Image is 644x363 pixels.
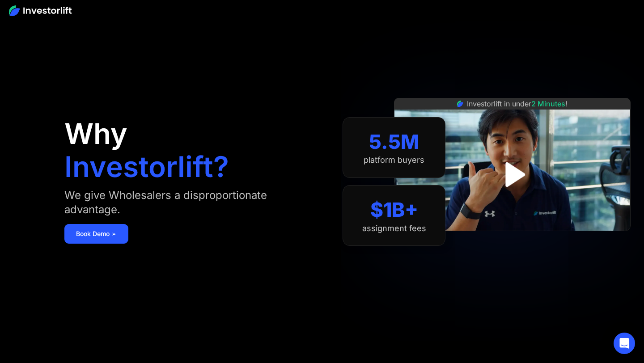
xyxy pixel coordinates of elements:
div: Investorlift in under ! [467,98,568,109]
div: $1B+ [370,198,418,222]
div: We give Wholesalers a disproportionate advantage. [64,188,293,217]
a: Book Demo ➢ [64,224,128,244]
div: Open Intercom Messenger [614,333,635,354]
h1: Investorlift? [64,152,229,181]
h1: Why [64,119,127,148]
div: 5.5M [369,130,419,154]
iframe: Customer reviews powered by Trustpilot [445,236,580,246]
div: assignment fees [362,224,426,233]
a: open lightbox [492,155,532,194]
span: 2 Minutes [531,99,565,108]
div: platform buyers [364,155,424,165]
